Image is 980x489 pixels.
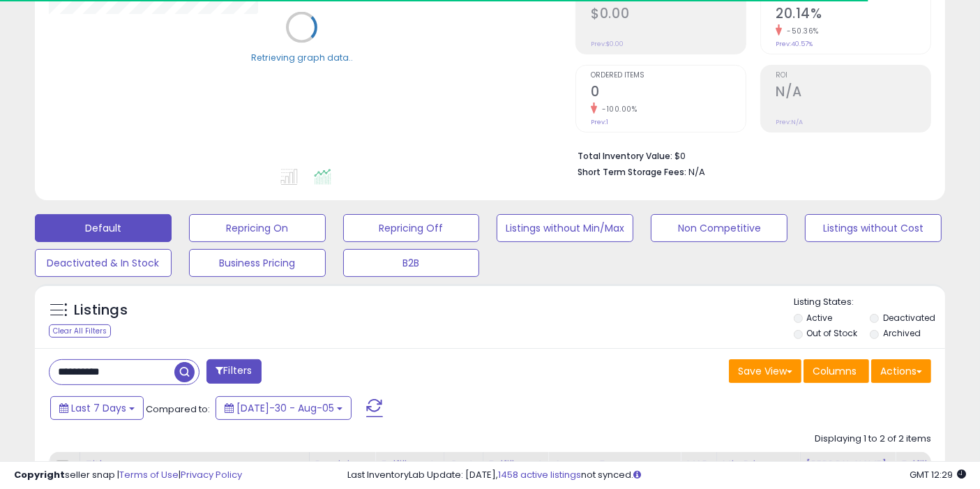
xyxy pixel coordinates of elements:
[578,166,686,178] b: Short Term Storage Fees:
[14,468,65,481] strong: Copyright
[189,249,326,277] button: Business Pricing
[807,312,833,324] label: Active
[343,214,480,242] button: Repricing Off
[597,104,637,114] small: -100.00%
[489,458,543,487] div: Fulfillment Cost
[729,359,801,383] button: Save View
[804,359,869,383] button: Columns
[591,84,746,103] h2: 0
[181,468,242,481] a: Privacy Policy
[591,72,746,80] span: Ordered Items
[86,458,303,472] div: Title
[591,118,608,126] small: Prev: 1
[688,165,705,179] span: N/A
[50,396,144,420] button: Last 7 Days
[591,40,624,48] small: Prev: $0.00
[71,401,126,415] span: Last 7 Days
[591,6,746,24] h2: $0.00
[14,469,242,482] div: seller snap | |
[35,249,172,277] button: Deactivated & In Stock
[578,146,921,163] li: $0
[805,214,942,242] button: Listings without Cost
[189,214,326,242] button: Repricing On
[910,468,966,481] span: 2025-08-13 12:29 GMT
[554,458,674,472] div: Amazon Fees
[815,432,931,446] div: Displaying 1 to 2 of 2 items
[776,72,930,80] span: ROI
[49,324,111,338] div: Clear All Filters
[776,84,930,103] h2: N/A
[723,458,794,472] div: Min Price
[776,118,803,126] small: Prev: N/A
[776,40,813,48] small: Prev: 40.57%
[807,327,858,339] label: Out of Stock
[236,401,334,415] span: [DATE]-30 - Aug-05
[871,359,931,383] button: Actions
[381,458,437,472] div: Fulfillment
[497,214,633,242] button: Listings without Min/Max
[35,214,172,242] button: Default
[578,150,672,162] b: Total Inventory Value:
[146,403,210,416] span: Compared to:
[686,458,710,472] div: MAP
[883,312,935,324] label: Deactivated
[315,458,369,472] div: Repricing
[782,26,819,36] small: -50.36%
[651,214,787,242] button: Non Competitive
[806,458,889,472] div: [PERSON_NAME]
[251,51,353,63] div: Retrieving graph data..
[74,301,128,320] h5: Listings
[343,249,480,277] button: B2B
[216,396,352,420] button: [DATE]-30 - Aug-05
[776,6,930,24] h2: 20.14%
[347,469,966,482] div: Last InventoryLab Update: [DATE], not synced.
[883,327,921,339] label: Archived
[450,458,477,472] div: Cost
[794,296,945,309] p: Listing States:
[206,359,261,384] button: Filters
[901,458,949,487] div: Fulfillable Quantity
[813,364,857,378] span: Columns
[498,468,581,481] a: 1458 active listings
[119,468,179,481] a: Terms of Use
